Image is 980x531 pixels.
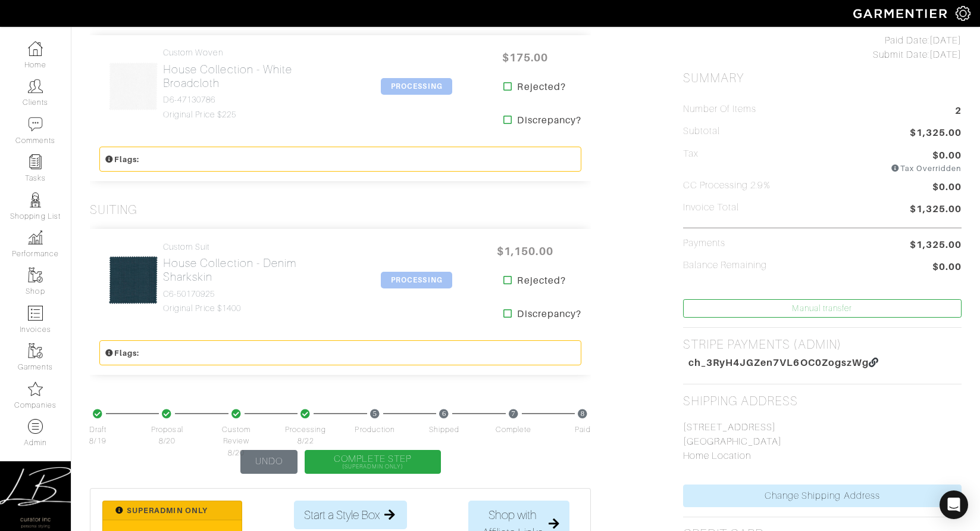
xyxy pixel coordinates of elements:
span: PROCESSING [381,78,452,95]
strong: Discrepancy? [517,113,581,128]
h4: Custom Suit [163,242,349,252]
span: $1,325.00 [910,202,962,218]
strong: Rejected? [517,80,565,94]
div: Tax Overridden [891,163,962,174]
img: garments-icon-b7da505a4dc4fd61783c78ac3ca0ef83fa9d6f193b1c9dc38574b1d14d53ca28.png [28,268,43,282]
a: Custom Woven House Collection - White Broadcloth D6-47130786 Original price $225 [163,48,349,119]
img: orders-icon-0abe47150d42831381b5fb84f609e132dff9fe21cb692f30cb5eec754e2cba89.png [28,306,43,321]
img: clients-icon-6bae9207a08558b7cb47a8932f037763ab4055f8c8b6bfacd5dc20c3e0201464.png [28,79,43,94]
h4: Original price $1400 [163,303,349,313]
h4: Custom Woven [163,48,349,58]
img: bLf2gdbKNsJyCvqTT884VciG [108,255,158,305]
span: 6 [439,409,449,418]
h4: Original price $225 [163,110,349,120]
h5: Invoice Total [683,202,740,213]
span: Paid [575,424,590,436]
span: Shipped [429,424,459,436]
span: $0.00 [932,148,962,163]
img: companies-icon-14a0f246c7e91f24465de634b560f0151b0cc5c9ce11af5fac52e6d7d6371812.png [28,381,43,396]
h5: Balance Remaining [683,260,768,271]
img: graph-8b7af3c665d003b59727f371ae50e7771705bf0c487971e6e97d053d13c5068d.png [28,230,43,245]
img: comment-icon-a0a6a9ef722e966f86d9cbdc48e553b5cf19dbc54f86b18d962a5391bc8f6eb6.png [28,117,43,132]
h4: D6-47130786 [163,95,349,105]
span: $0.00 [932,260,962,276]
a: PROCESSING [381,274,452,285]
span: 7 [509,409,519,418]
button: Start a Style Box [294,501,407,529]
h2: Shipping Address [683,394,799,409]
img: custom-products-icon-6973edde1b6c6774590e2ad28d3d057f2f42decad08aa0e48061009ba2575b3a.png [28,419,43,434]
span: $1,325.00 [910,126,962,142]
div: Open Intercom Messenger [940,490,968,519]
a: ch_3RyH4JGZen7VL6OC0ZogszWg [683,352,962,374]
h5: Tax [683,148,699,169]
span: Draft 8/19 [89,424,107,447]
a: UNDO [240,450,298,474]
strong: Discrepancy? [517,307,581,321]
span: Submit Date: [873,49,929,60]
span: 5 [370,409,380,418]
span: ch_3RyH4JGZen7VL6OC0ZogszWg [688,357,869,368]
span: Paid Date: [885,35,929,46]
img: garments-icon-b7da505a4dc4fd61783c78ac3ca0ef83fa9d6f193b1c9dc38574b1d14d53ca28.png [28,343,43,358]
h5: CC Processing 2.9% [683,180,771,191]
h5: Subtotal [683,126,720,137]
span: Proposal 8/20 [151,424,183,447]
a: Manual transfer [683,299,962,318]
span: 8 [578,409,588,418]
span: (SUPERADMIN ONLY) [334,464,412,470]
h2: Summary [683,71,962,86]
h2: House Collection - White Broadcloth [163,63,349,90]
h5: Number of Items [683,104,757,115]
span: Start a Style Box [304,506,380,524]
img: reminder-icon-8004d30b9f0a5d33ae49ab947aed9ed385cf756f9e5892f1edd6e32f2345188e.png [28,154,43,169]
span: $0.00 [932,180,962,196]
span: Production [355,424,395,436]
a: Change Shipping Address [683,485,962,507]
a: PROCESSING [381,80,452,91]
span: Complete [496,424,531,436]
h4: C6-50170925 [163,289,349,299]
h2: STRIPE PAYMENTS (ADMIN) [683,337,841,352]
div: [DATE] [DATE] [683,33,962,62]
img: gear-icon-white-bd11855cb880d31180b6d7d6211b90ccbf57a29d726f0c71d8c61bd08dd39cc2.png [956,6,970,21]
small: Flags: [105,349,139,358]
span: $1,150.00 [489,238,561,264]
a: Custom Suit House Collection - Denim Sharkskin C6-50170925 Original price $1400 [163,242,349,313]
span: PROCESSING [381,272,452,288]
img: stylists-icon-eb353228a002819b7ec25b43dbf5f0378dd9e0616d9560372ff212230b889e62.png [28,192,43,207]
strong: Rejected? [517,274,565,288]
span: 2 [955,104,962,120]
span: $175.00 [489,45,561,70]
a: COMPLETE STEP(SUPERADMIN ONLY) [305,450,441,474]
p: [STREET_ADDRESS] [GEOGRAPHIC_DATA] Home Location [683,420,962,463]
span: $1,325.00 [910,238,962,252]
small: Flags: [105,155,139,164]
h3: Suiting [90,203,137,218]
span: Superadmin Only [127,506,208,515]
h2: House Collection - Denim Sharkskin [163,256,349,284]
img: dashboard-icon-dbcd8f5a0b271acd01030246c82b418ddd0df26cd7fceb0bd07c9910d44c42f6.png [28,41,43,56]
span: Custom Review 8/20 [222,424,251,459]
span: Processing 8/22 [285,424,327,447]
img: xgmn3M6FcHSLGSbFSpDnLudL [108,61,158,111]
img: garmentier-logo-header-white-b43fb05a5012e4ada735d5af1a66efaba907eab6374d6393d1fbf88cb4ef424d.png [847,3,956,24]
h5: Payments [683,238,725,249]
